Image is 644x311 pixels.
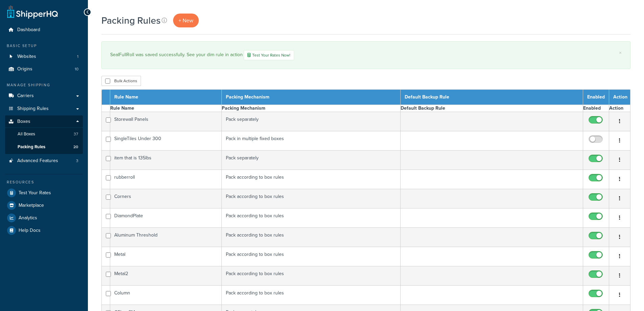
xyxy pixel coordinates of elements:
[221,247,400,266] td: Pack according to box rules
[7,5,58,19] a: ShipperHQ Home
[5,187,83,199] a: Test Your Rates
[5,115,83,154] li: Boxes
[110,286,222,305] td: Column
[19,215,37,221] span: Analytics
[221,131,400,151] td: Pack in multiple fixed boxes
[110,170,222,189] td: rubberroll
[101,76,141,86] button: Bulk Actions
[75,66,78,72] span: 10
[110,50,622,60] div: SealFullRoll was saved successfully. See your dim rule in action
[5,50,83,63] li: Websites
[221,105,400,112] th: Packing Mechanism
[5,115,83,128] a: Boxes
[17,93,34,99] span: Carriers
[110,208,222,228] td: DiamondPlate
[583,105,609,112] th: Enabled
[5,103,83,115] a: Shipping Rules
[17,119,30,125] span: Boxes
[221,228,400,247] td: Pack according to box rules
[173,14,199,27] a: + New
[5,128,83,140] li: All Boxes
[110,112,222,131] td: Storewall Panels
[5,141,83,153] a: Packing Rules 20
[609,90,630,105] th: Action
[5,212,83,224] a: Analytics
[110,105,222,112] th: Rule Name
[110,151,222,170] td: item that is 135lbs
[221,266,400,286] td: Pack according to box rules
[110,247,222,266] td: Metal
[5,155,83,167] a: Advanced Features 3
[221,208,400,228] td: Pack according to box rules
[17,54,36,60] span: Websites
[244,50,294,60] a: Test Your Rates Now!
[5,90,83,102] a: Carriers
[110,189,222,208] td: Corners
[110,90,222,105] th: Rule Name
[5,199,83,212] a: Marketplace
[5,128,83,140] a: All Boxes 37
[5,24,83,36] a: Dashboard
[5,63,83,75] a: Origins 10
[221,189,400,208] td: Pack according to box rules
[401,105,583,112] th: Default Backup Rule
[221,90,400,105] th: Packing Mechanism
[17,27,40,33] span: Dashboard
[619,50,622,55] a: ×
[221,112,400,131] td: Pack separately
[18,131,35,137] span: All Boxes
[221,151,400,170] td: Pack separately
[76,158,78,164] span: 3
[110,228,222,247] td: Aluminum Threshold
[17,66,32,72] span: Origins
[101,14,161,27] h1: Packing Rules
[19,203,44,208] span: Marketplace
[19,228,41,234] span: Help Docs
[19,190,51,196] span: Test Your Rates
[5,82,83,88] div: Manage Shipping
[17,106,49,112] span: Shipping Rules
[5,224,83,237] a: Help Docs
[5,141,83,153] li: Packing Rules
[583,90,609,105] th: Enabled
[110,131,222,151] td: SingleTiles Under 300
[73,144,78,150] span: 20
[221,286,400,305] td: Pack according to box rules
[178,17,193,24] span: + New
[401,90,583,105] th: Default Backup Rule
[77,54,78,60] span: 1
[5,179,83,185] div: Resources
[74,131,78,137] span: 37
[5,63,83,75] li: Origins
[17,158,58,164] span: Advanced Features
[5,155,83,167] li: Advanced Features
[5,50,83,63] a: Websites 1
[609,105,630,112] th: Action
[5,43,83,49] div: Basic Setup
[18,144,45,150] span: Packing Rules
[110,266,222,286] td: Metal2
[221,170,400,189] td: Pack according to box rules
